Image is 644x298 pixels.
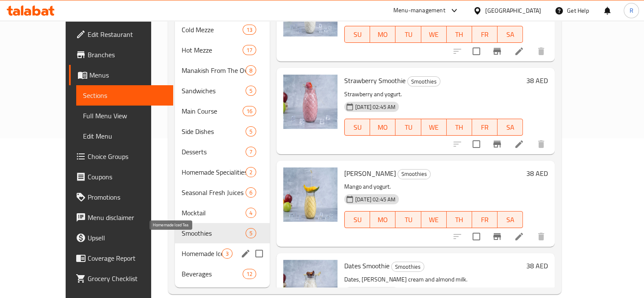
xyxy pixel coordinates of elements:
a: Sections [76,85,173,106]
span: TH [450,121,469,134]
button: FR [472,211,498,228]
button: TH [447,119,472,136]
div: items [246,167,256,177]
span: MO [373,214,392,226]
button: Branch-specific-item [487,134,507,154]
span: Edit Menu [83,131,166,141]
div: Smoothies5 [175,223,270,243]
button: SA [498,119,523,136]
span: WE [425,121,443,134]
div: Cold Mezze13 [175,19,270,40]
a: Edit menu item [514,46,524,56]
a: Promotions [69,187,173,207]
span: 5 [246,229,256,237]
span: SU [348,28,367,41]
span: [DATE] 02:45 AM [352,103,399,111]
span: Side Dishes [182,126,246,136]
span: SU [348,121,367,134]
img: Strawberry Smoothie [283,75,337,129]
span: TU [399,214,417,226]
span: TU [399,121,417,134]
div: Side Dishes5 [175,121,270,142]
button: TH [447,26,472,43]
span: Homemade Iced Tea [182,248,222,259]
span: 17 [243,46,256,54]
p: Dates, [PERSON_NAME] cream and almond milk. [344,274,523,285]
span: Homemade Specialities [182,167,246,177]
button: MO [370,119,395,136]
span: 12 [243,270,256,278]
span: 6 [246,189,256,197]
button: TH [447,211,472,228]
div: items [246,208,256,218]
img: Mango Smoothie [283,167,337,222]
button: WE [421,119,447,136]
div: Mocktail4 [175,203,270,223]
button: SA [498,211,523,228]
span: Mocktail [182,208,246,218]
span: SA [501,28,520,41]
div: Seasonal Fresh Juices6 [175,182,270,203]
div: [GEOGRAPHIC_DATA] [485,6,541,15]
h6: 38 AED [526,260,548,272]
span: 16 [243,107,256,115]
span: 5 [246,128,256,136]
div: items [246,65,256,75]
span: Desserts [182,147,246,157]
a: Menus [69,65,173,85]
span: TH [450,28,469,41]
span: [PERSON_NAME] [344,167,396,180]
button: MO [370,211,395,228]
div: items [243,269,256,279]
span: Grocery Checklist [88,273,166,284]
a: Choice Groups [69,146,173,167]
div: Sandwiches [182,86,246,96]
a: Edit menu item [514,139,524,149]
button: SU [344,211,370,228]
span: FR [475,121,494,134]
div: Smoothies [407,76,440,86]
div: Hot Mezze17 [175,40,270,60]
div: Beverages12 [175,264,270,284]
button: delete [531,134,551,154]
a: Edit Restaurant [69,24,173,45]
button: WE [421,26,447,43]
div: items [243,25,256,35]
div: Menu-management [393,6,445,16]
div: Smoothies [391,262,424,272]
span: TH [450,214,469,226]
p: Strawberry and yogurt. [344,89,523,100]
button: SA [498,26,523,43]
span: WE [425,28,443,41]
div: Main Course [182,106,243,116]
span: Seasonal Fresh Juices [182,187,246,198]
div: Desserts7 [175,142,270,162]
span: Smoothies [398,169,430,179]
span: Hot Mezze [182,45,243,55]
a: Branches [69,45,173,65]
span: Beverages [182,269,243,279]
span: 13 [243,26,256,34]
a: Coverage Report [69,248,173,268]
span: Dates Smoothie [344,259,390,272]
button: delete [531,226,551,247]
h6: 38 AED [526,167,548,179]
button: edit [239,247,252,260]
button: TU [395,26,421,43]
button: delete [531,41,551,61]
span: Menu disclaimer [88,212,166,223]
h6: 38 AED [526,75,548,86]
span: 7 [246,148,256,156]
span: Smoothies [408,77,440,86]
span: Sections [83,90,166,100]
button: TU [395,211,421,228]
span: Menus [89,70,166,80]
span: MO [373,121,392,134]
span: [DATE] 02:45 AM [352,195,399,203]
div: Cold Mezze [182,25,243,35]
span: SU [348,214,367,226]
div: Manakish From The Oven [182,65,246,75]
